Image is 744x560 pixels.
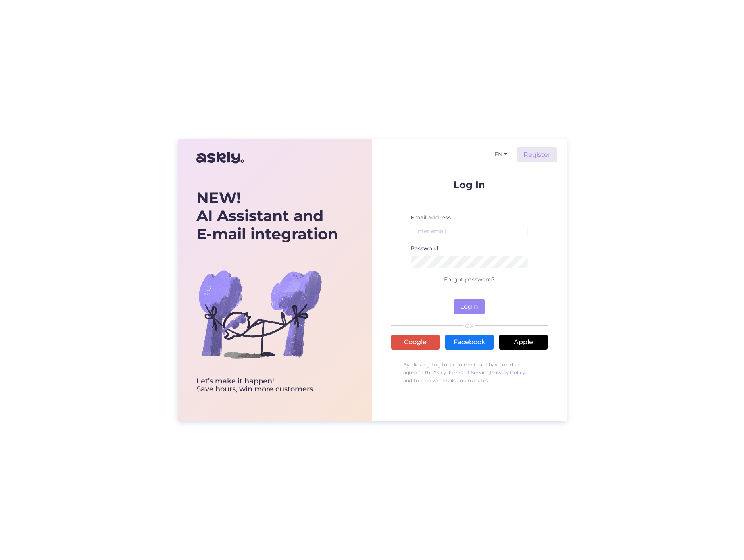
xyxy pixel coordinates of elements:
[433,369,489,375] a: Askly Terms of Service
[391,335,440,350] a: Google
[196,250,323,377] img: bg-askly
[444,276,495,283] a: Forgot password?
[490,369,525,375] a: Privacy Policy
[196,377,338,393] div: Let’s make it happen! Save hours, win more customers.
[454,299,485,314] button: Login
[517,147,557,162] a: Register
[499,335,548,350] a: Apple
[411,214,451,222] label: Email address
[463,323,475,329] span: OR
[411,244,438,253] label: Password
[445,335,494,350] a: Facebook
[391,357,548,389] p: By clicking Log In, I confirm that I have read and agree to the , , and to receive emails and upd...
[196,148,244,167] img: Askly
[411,225,528,237] input: Enter email
[491,149,510,160] button: EN
[196,189,338,243] div: AI Assistant and E-mail integration
[391,180,548,190] p: Log In
[196,189,241,207] b: NEW!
